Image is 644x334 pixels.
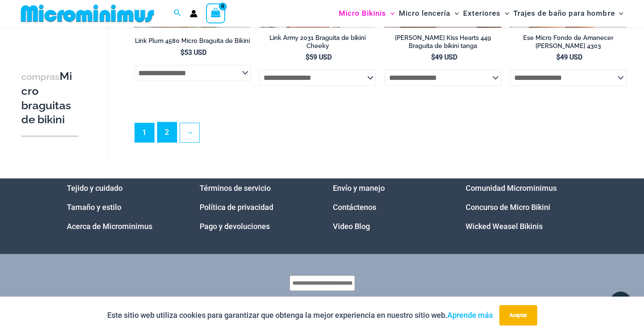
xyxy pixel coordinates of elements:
[511,3,625,24] a: Trajes de baño para hombreMenu ToggleAlternar menú
[447,311,493,320] a: Aprende más
[107,309,493,322] p: Este sitio web utiliza cookies para garantizar que obtenga la mejor experiencia en nuestro sitio ...
[556,53,582,61] bdi: 49 USD
[510,34,627,53] a: Ese Micro Fondo de Amanecer [PERSON_NAME] 4303
[200,178,312,236] nav: Menú
[200,203,273,212] a: Política de privacidad
[306,53,332,61] bdi: 59 USD
[333,184,385,192] a: Envío y manejo
[180,123,199,142] a: →
[21,69,78,127] h3: Micro braguitas de bikini
[134,37,251,48] a: Link Plum 4580 Micro Braguita de Bikini
[67,203,121,212] a: Tamaño y estilo
[333,203,376,212] a: Contáctenos
[67,178,179,236] nav: Menú
[384,34,501,50] h2: [PERSON_NAME] Kiss Hearts 449 Braguita de bikini tanga
[463,9,501,17] font: Exteriores
[466,222,543,231] a: Wicked Weasel Bikinis
[180,48,206,57] bdi: 53 USD
[206,3,226,23] a: Ver carrito de compras, vacío
[200,184,271,192] a: Términos de servicio
[157,122,177,142] a: Página 2
[466,184,557,192] a: Comunidad Microminimus
[339,9,386,17] font: Micro Bikinis
[180,48,184,57] span: $
[397,3,461,24] a: Micro lenceríaMenu ToggleAlternar menú
[431,53,457,61] bdi: 49 USD
[466,178,578,236] aside: Widget de pie de página 4
[134,37,251,45] h2: Link Plum 4580 Micro Braguita de Bikini
[200,222,270,231] a: Pago y devoluciones
[450,3,459,24] span: Alternar menú
[499,305,537,326] button: Aceptar
[306,53,309,61] span: $
[556,53,560,61] span: $
[431,53,435,61] span: $
[200,178,312,236] aside: Widget de pie de página 2
[190,10,197,17] a: Enlace del icono de la cuenta
[513,9,615,17] font: Trajes de baño para hombre
[259,34,376,53] a: Link Army 2031 Braguita de bikini Cheeky
[501,3,509,24] span: Alternar menú
[67,222,152,231] a: Acerca de Microminimus
[510,34,627,50] h2: Ese Micro Fondo de Amanecer [PERSON_NAME] 4303
[17,4,157,23] img: MM SHOP LOGO PLANO
[461,3,511,24] a: ExterioresMenu ToggleAlternar menú
[135,123,154,142] span: Página 1
[67,178,179,236] aside: Widget de pie de página 1
[333,178,445,236] aside: Widget de pie de página 3
[615,3,623,24] span: Alternar menú
[333,222,370,231] a: Video Blog
[67,184,123,192] a: Tejido y cuidado
[384,34,501,53] a: [PERSON_NAME] Kiss Hearts 449 Braguita de bikini tanga
[333,178,445,236] nav: Menú
[134,122,627,147] nav: Paginación de productos
[335,1,627,25] nav: Navegación del sitio
[259,34,376,50] h2: Link Army 2031 Braguita de bikini Cheeky
[174,8,181,19] a: Enlace del icono de búsqueda
[399,9,450,17] font: Micro lencería
[466,203,550,212] a: Concurso de Micro Bikini
[21,71,60,82] span: compras
[386,3,395,24] span: Alternar menú
[466,178,578,236] nav: Menú
[337,3,397,24] a: Micro BikinisMenu ToggleAlternar menú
